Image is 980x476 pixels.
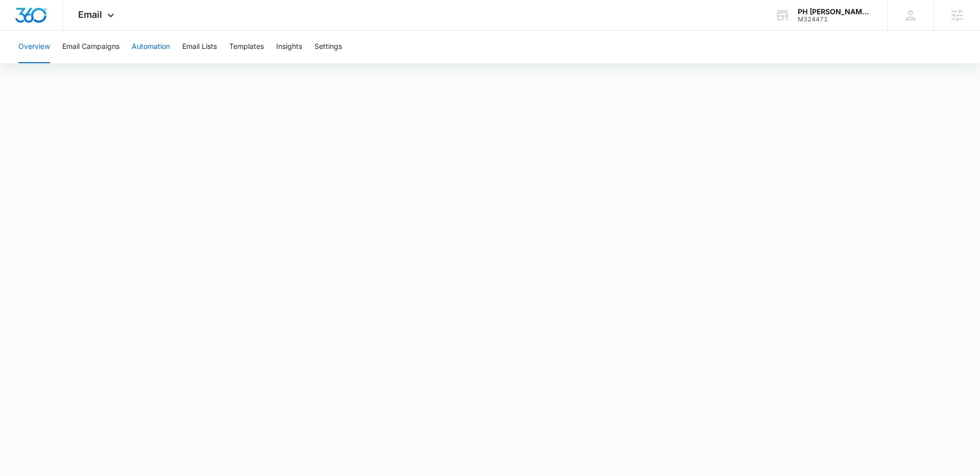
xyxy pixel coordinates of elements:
div: account id [798,16,872,23]
button: Insights [276,31,302,63]
button: Automation [132,31,170,63]
button: Email Lists [182,31,217,63]
button: Templates [229,31,264,63]
button: Settings [314,31,342,63]
button: Overview [18,31,50,63]
div: account name [798,8,872,16]
button: Email Campaigns [62,31,119,63]
span: Email [78,9,102,20]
